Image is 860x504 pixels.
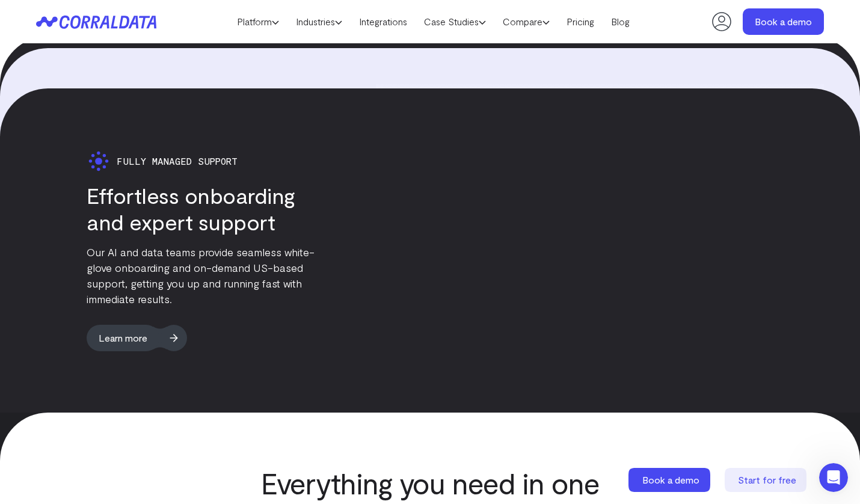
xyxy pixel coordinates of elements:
span: Start for free [738,474,796,485]
a: Platform [229,13,287,31]
a: Book a demo [743,8,824,35]
a: Pricing [558,13,603,31]
a: Learn more [87,325,186,351]
span: Learn more [87,325,159,351]
a: Integrations [351,13,416,31]
span: Book a demo [642,474,699,485]
span: Fully Managed Support [117,156,238,167]
a: Book a demo [628,468,713,492]
h3: Effortless onboarding and expert support [87,182,325,235]
a: Case Studies [416,13,494,31]
p: Our AI and data teams provide seamless white-glove onboarding and on-demand US-based support, get... [87,244,325,307]
a: Start for free [725,468,809,492]
iframe: Intercom live chat [819,463,848,492]
a: Industries [287,13,351,31]
a: Blog [603,13,638,31]
a: Compare [494,13,558,31]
